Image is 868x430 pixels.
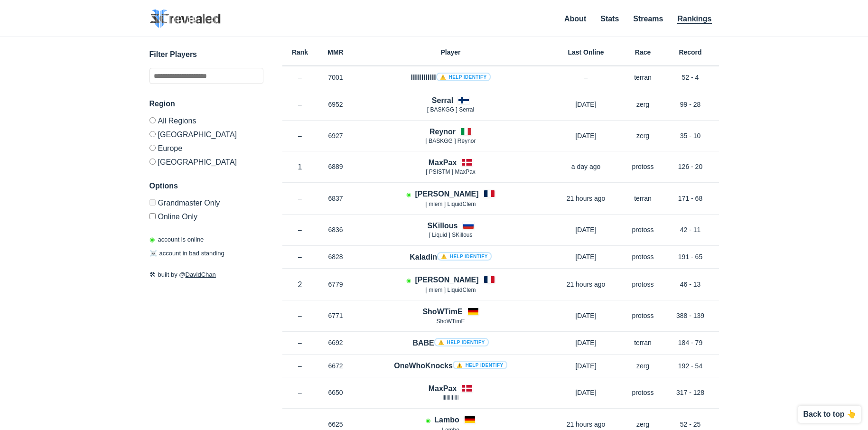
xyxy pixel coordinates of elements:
[149,145,156,151] input: Europe
[548,162,624,171] p: a day ago
[318,194,354,203] p: 6837
[415,188,478,199] h4: [PERSON_NAME]
[429,157,457,168] h4: MaxPax
[282,161,318,172] p: 1
[282,73,318,82] p: –
[149,236,155,243] span: ◉
[149,117,156,123] input: All Regions
[149,235,204,244] p: account is online
[600,15,619,23] a: Stats
[318,225,354,234] p: 6836
[624,131,662,140] p: zerg
[624,100,662,109] p: zerg
[149,199,156,206] input: Grandmaster Only
[432,95,453,106] h4: Serral
[548,280,624,289] p: 21 hours ago
[149,271,156,278] span: 🛠
[624,162,662,171] p: protoss
[149,141,263,155] label: Europe
[662,194,719,203] p: 171 - 68
[429,232,472,238] span: [ Lіquіd ] SKillous
[282,420,318,429] p: –
[624,225,662,234] p: protoss
[548,311,624,320] p: [DATE]
[282,131,318,140] p: –
[662,338,719,347] p: 184 - 79
[624,338,662,347] p: terran
[662,388,719,397] p: 317 - 128
[186,271,216,278] a: DavidChan
[662,49,719,56] h6: Record
[624,361,662,371] p: zerg
[422,306,462,317] h4: ShoWTimE
[149,270,263,280] p: built by @
[548,252,624,262] p: [DATE]
[282,100,318,109] p: –
[415,274,478,285] h4: [PERSON_NAME]
[437,252,492,261] a: ⚠️ Help identify
[624,252,662,262] p: protoss
[426,417,430,424] span: Account is laddering
[282,279,318,290] p: 2
[282,388,318,397] p: –
[624,194,662,203] p: terran
[548,338,624,347] p: [DATE]
[394,360,507,371] h4: OneWhoKnocks
[436,318,465,325] span: ShoWTimE
[427,220,457,231] h4: SKillous
[318,280,354,289] p: 6779
[633,15,663,23] a: Streams
[662,361,719,371] p: 192 - 54
[282,311,318,320] p: –
[429,383,457,394] h4: MaxPax
[662,73,719,82] p: 52 - 4
[318,420,354,429] p: 6625
[318,73,354,82] p: 7001
[662,311,719,320] p: 388 - 139
[434,338,489,346] a: ⚠️ Help identify
[548,388,624,397] p: [DATE]
[434,414,459,425] h4: Lambo
[282,49,318,56] h6: Rank
[429,126,456,137] h4: Reynor
[149,117,263,127] label: All Regions
[149,199,263,209] label: Only Show accounts currently in Grandmaster
[443,394,459,401] span: lllIlllIllIl
[149,249,224,258] p: account in bad standing
[318,100,354,109] p: 6952
[662,252,719,262] p: 191 - 65
[410,252,492,262] h4: Kaladin
[662,100,719,109] p: 99 - 28
[548,194,624,203] p: 21 hours ago
[149,131,156,137] input: [GEOGRAPHIC_DATA]
[406,277,411,284] span: Account is laddering
[318,162,354,171] p: 6889
[548,361,624,371] p: [DATE]
[318,311,354,320] p: 6771
[662,131,719,140] p: 35 - 10
[624,311,662,320] p: protoss
[149,213,156,219] input: Online Only
[354,49,548,56] h6: Player
[149,9,221,28] img: SC2 Revealed
[453,361,507,369] a: ⚠️ Help identify
[318,252,354,262] p: 6828
[282,225,318,234] p: –
[318,338,354,347] p: 6692
[149,159,156,165] input: [GEOGRAPHIC_DATA]
[662,280,719,289] p: 46 - 13
[149,250,157,257] span: ☠️
[149,127,263,141] label: [GEOGRAPHIC_DATA]
[624,49,662,56] h6: Race
[149,98,263,110] h3: Region
[282,252,318,262] p: –
[318,131,354,140] p: 6927
[425,287,476,293] span: [ mlem ] LiquidClem
[282,338,318,347] p: –
[662,420,719,429] p: 52 - 25
[406,191,411,198] span: Account is laddering
[564,15,586,23] a: About
[318,388,354,397] p: 6650
[425,201,476,207] span: [ mlem ] LiquidClem
[425,138,476,144] span: [ BASKGG ] Reynor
